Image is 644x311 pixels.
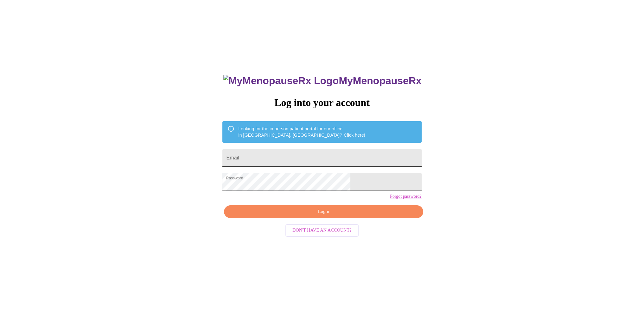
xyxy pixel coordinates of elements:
[238,123,365,141] div: Looking for the in person patient portal for our office in [GEOGRAPHIC_DATA], [GEOGRAPHIC_DATA]?
[285,224,359,237] button: Don't have an account?
[223,75,339,87] img: MyMenopauseRx Logo
[292,227,352,234] span: Don't have an account?
[231,208,416,216] span: Login
[223,75,422,87] h3: MyMenopauseRx
[344,133,365,138] a: Click here!
[284,227,360,233] a: Don't have an account?
[222,97,421,109] h3: Log into your account
[224,205,423,218] button: Login
[390,194,422,199] a: Forgot password?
